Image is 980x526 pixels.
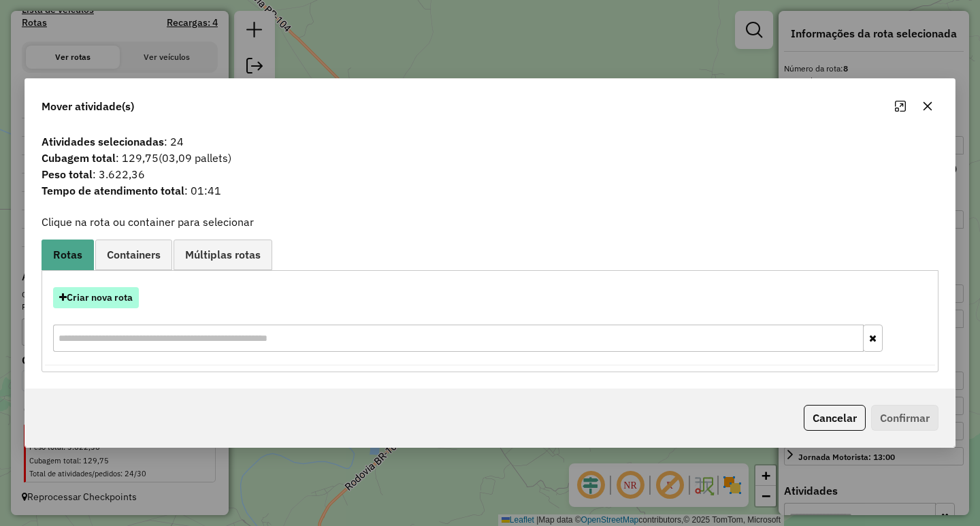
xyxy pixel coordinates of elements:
span: : 01:41 [33,182,947,199]
button: Cancelar [804,405,866,431]
span: Rotas [53,249,82,260]
strong: Cubagem total [42,151,116,165]
span: Mover atividade(s) [42,98,134,114]
span: : 3.622,36 [33,166,947,182]
span: (03,09 pallets) [159,151,231,165]
button: Maximize [889,95,911,117]
span: Múltiplas rotas [185,249,261,260]
button: Criar nova rota [53,287,139,308]
strong: Atividades selecionadas [42,135,164,148]
strong: Tempo de atendimento total [42,184,184,197]
strong: Peso total [42,167,93,181]
span: : 24 [33,133,947,150]
span: Containers [107,249,161,260]
span: : 129,75 [33,150,947,166]
label: Clique na rota ou container para selecionar [42,214,254,230]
